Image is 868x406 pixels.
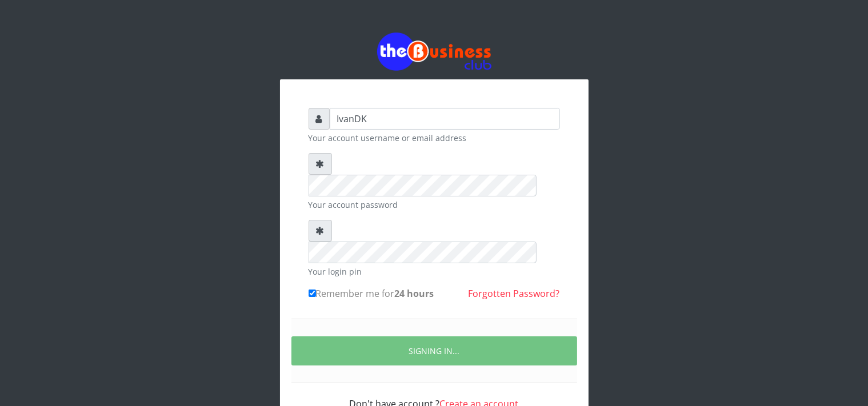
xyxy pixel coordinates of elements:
[395,287,434,300] b: 24 hours
[330,108,560,130] input: Username or email address
[309,290,316,297] input: Remember me for24 hours
[291,336,577,365] button: SIGNING IN...
[469,287,560,300] a: Forgotten Password?
[309,199,560,211] small: Your account password
[309,287,434,300] label: Remember me for
[309,132,560,144] small: Your account username or email address
[309,266,560,278] small: Your login pin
